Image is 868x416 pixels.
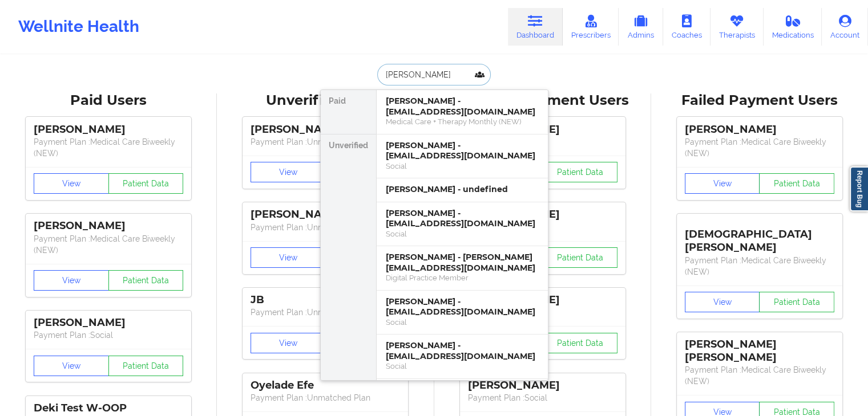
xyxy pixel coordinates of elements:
div: [PERSON_NAME] - [EMAIL_ADDRESS][DOMAIN_NAME] [386,140,539,161]
button: Patient Data [108,356,184,376]
div: [PERSON_NAME] - [PERSON_NAME][EMAIL_ADDRESS][DOMAIN_NAME] [386,252,539,273]
p: Payment Plan : Medical Care Biweekly (NEW) [685,255,834,278]
button: View [685,173,760,194]
p: Payment Plan : Unmatched Plan [251,222,400,233]
div: Deki Test W-OOP [34,402,183,415]
div: Social [386,361,539,371]
a: Coaches [663,8,710,46]
div: [PERSON_NAME] [685,123,834,136]
p: Payment Plan : Social [34,329,183,341]
p: Payment Plan : Unmatched Plan [251,307,400,318]
div: Oyelade Efe [251,379,400,392]
div: [PERSON_NAME] [34,123,183,136]
a: Medications [764,8,822,46]
p: Payment Plan : Medical Care Biweekly (NEW) [685,136,834,159]
p: Payment Plan : Medical Care Biweekly (NEW) [34,233,183,256]
p: Payment Plan : Medical Care Biweekly (NEW) [685,364,834,387]
button: Patient Data [108,173,184,194]
div: Paid Users [8,92,209,109]
p: Payment Plan : Unmatched Plan [251,136,400,148]
div: [PERSON_NAME] - undefined [386,184,539,195]
div: Social [386,229,539,239]
div: [PERSON_NAME] [PERSON_NAME] [685,338,834,364]
button: Patient Data [542,247,617,268]
div: [PERSON_NAME] [34,316,183,329]
div: Paid [321,90,376,134]
div: Social [386,161,539,171]
div: [PERSON_NAME] [251,208,400,221]
div: [PERSON_NAME] - [EMAIL_ADDRESS][DOMAIN_NAME] [386,96,539,117]
div: [DEMOGRAPHIC_DATA][PERSON_NAME] [685,219,834,254]
div: Unverified Users [225,92,426,109]
a: Report Bug [850,166,868,211]
button: Patient Data [542,162,617,182]
div: Digital Practice Member [386,273,539,283]
button: View [251,162,326,182]
div: Medical Care + Therapy Monthly (NEW) [386,117,539,127]
p: Payment Plan : Unmatched Plan [251,392,400,403]
a: Prescribers [563,8,619,46]
button: View [685,292,760,312]
p: Payment Plan : Social [468,392,617,403]
div: JB [251,293,400,307]
div: [PERSON_NAME] [468,379,617,392]
div: [PERSON_NAME] - [EMAIL_ADDRESS][DOMAIN_NAME] [386,340,539,361]
a: Dashboard [508,8,563,46]
button: Patient Data [759,292,834,312]
a: Therapists [710,8,764,46]
button: Patient Data [542,333,617,353]
div: [PERSON_NAME] [251,123,400,136]
button: View [251,333,326,353]
div: [PERSON_NAME] - [EMAIL_ADDRESS][DOMAIN_NAME] [386,208,539,229]
button: View [251,247,326,268]
div: Social [386,317,539,327]
div: [PERSON_NAME] - [EMAIL_ADDRESS][DOMAIN_NAME] [386,296,539,317]
button: View [34,270,109,291]
a: Admins [619,8,663,46]
button: Patient Data [759,173,834,194]
a: Account [822,8,868,46]
button: Patient Data [108,270,184,291]
p: Payment Plan : Medical Care Biweekly (NEW) [34,136,183,159]
div: [PERSON_NAME] [34,219,183,233]
div: Failed Payment Users [659,92,860,109]
button: View [34,356,109,376]
button: View [34,173,109,194]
